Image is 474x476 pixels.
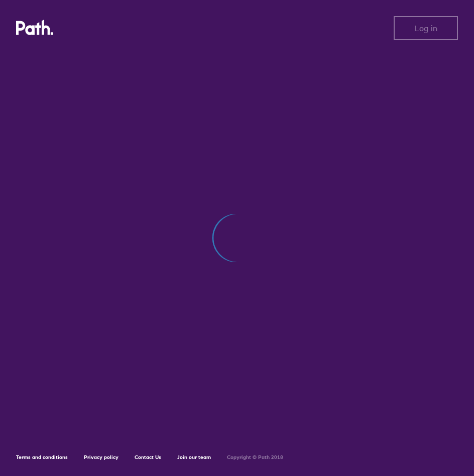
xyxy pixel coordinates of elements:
span: Log in [415,24,437,33]
a: Contact Us [135,454,161,460]
h6: Copyright © Path 2018 [227,454,283,460]
button: Log in [394,16,458,40]
a: Join our team [177,454,211,460]
a: Privacy policy [84,454,118,460]
a: Terms and conditions [16,454,68,460]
